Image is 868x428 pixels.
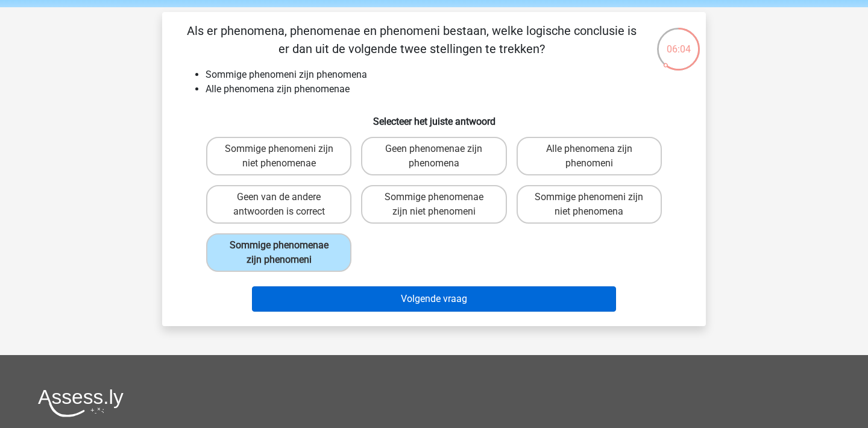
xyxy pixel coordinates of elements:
[517,185,662,224] label: Sommige phenomeni zijn niet phenomena
[206,233,351,272] label: Sommige phenomenae zijn phenomeni
[181,106,687,127] h6: Selecteer het juiste antwoord
[206,185,351,224] label: Geen van de andere antwoorden is correct
[206,68,687,82] li: Sommige phenomeni zijn phenomena
[361,137,506,175] label: Geen phenomenae zijn phenomena
[517,137,662,175] label: Alle phenomena zijn phenomeni
[38,389,124,417] img: Assessly logo
[361,185,506,224] label: Sommige phenomenae zijn niet phenomeni
[252,286,617,312] button: Volgende vraag
[181,22,641,58] p: Als er phenomena, phenomenae en phenomeni bestaan, welke logische conclusie is er dan uit de volg...
[206,137,351,175] label: Sommige phenomeni zijn niet phenomenae
[656,27,701,57] div: 06:04
[206,82,687,96] li: Alle phenomena zijn phenomenae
